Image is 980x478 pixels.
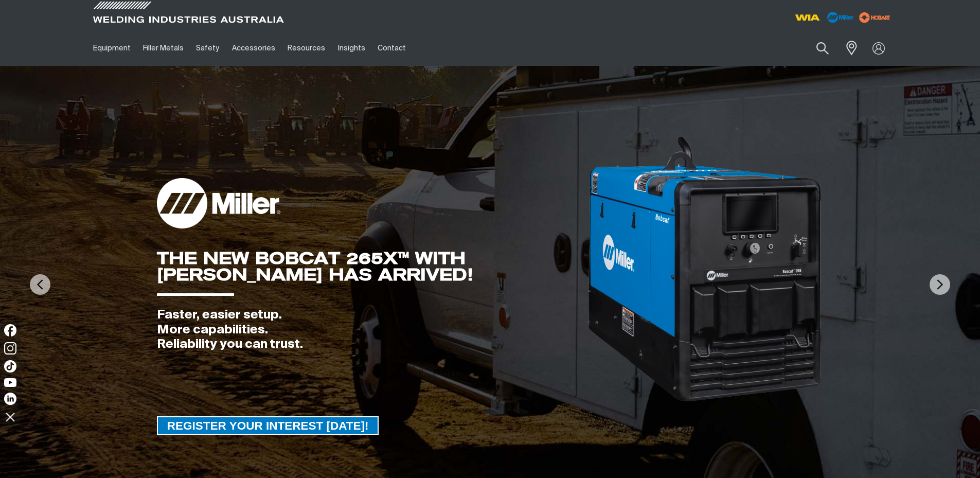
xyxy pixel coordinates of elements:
a: Accessories [226,30,281,66]
img: Facebook [4,324,16,337]
img: YouTube [4,378,16,387]
div: THE NEW BOBCAT 265X™ WITH [PERSON_NAME] HAS ARRIVED! [157,250,586,283]
a: Filler Metals [137,30,190,66]
nav: Main [87,30,692,66]
div: Faster, easier setup. More capabilities. Reliability you can trust. [157,308,586,352]
img: hide socials [2,408,19,426]
img: TikTok [4,360,16,373]
a: Equipment [87,30,137,66]
a: Safety [190,30,225,66]
img: PrevArrow [30,274,50,295]
button: Search products [805,36,840,60]
img: Instagram [4,342,16,355]
a: Resources [281,30,331,66]
img: miller [856,10,894,25]
a: Insights [331,30,371,66]
a: REGISTER YOUR INTEREST TODAY! [157,416,379,435]
input: Product name or item number... [792,36,840,60]
img: LinkedIn [4,393,16,405]
img: NextArrow [930,274,950,295]
span: REGISTER YOUR INTEREST [DATE]! [158,416,378,435]
a: Contact [371,30,412,66]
